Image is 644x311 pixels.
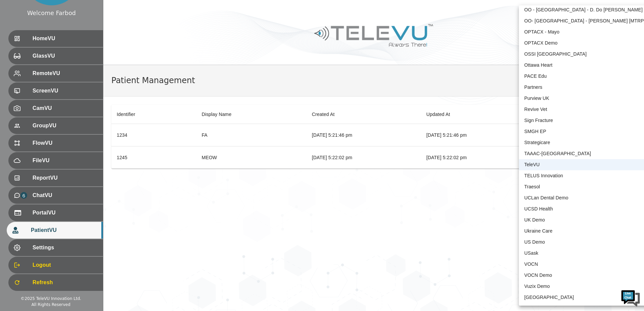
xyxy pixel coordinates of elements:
img: d_736959983_company_1615157101543_736959983 [11,31,28,48]
span: We're online! [39,84,93,152]
textarea: Type your message and hit 'Enter' [3,183,128,206]
div: Chat with us now [35,35,113,44]
div: Minimize live chat window [110,3,126,19]
img: Chat Widget [621,288,641,308]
